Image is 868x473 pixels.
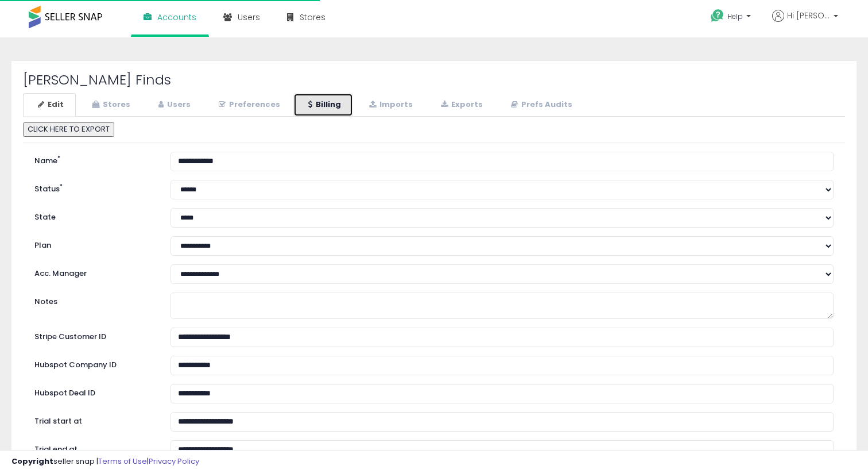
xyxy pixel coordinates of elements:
label: Trial end at [26,440,162,455]
span: Users [238,11,260,23]
label: Acc. Manager [26,264,162,279]
a: Stores [77,93,142,117]
div: seller snap | | [11,456,199,467]
a: Exports [426,93,495,117]
h2: [PERSON_NAME] Finds [23,72,845,87]
a: Privacy Policy [149,456,199,467]
button: CLICK HERE TO EXPORT [23,122,114,137]
strong: Copyright [11,456,53,467]
label: State [26,208,162,223]
span: Accounts [157,11,196,23]
a: Prefs Audits [496,93,584,117]
label: Status [26,180,162,195]
label: Trial start at [26,412,162,427]
label: Name [26,152,162,167]
label: Hubspot Deal ID [26,384,162,399]
a: Users [144,93,203,117]
a: Preferences [204,93,292,117]
a: Hi [PERSON_NAME] [772,10,838,36]
label: Hubspot Company ID [26,356,162,371]
label: Plan [26,236,162,251]
a: Terms of Use [98,456,147,467]
label: Notes [26,293,162,307]
i: Get Help [710,9,724,23]
span: Help [727,11,743,21]
label: Stripe Customer ID [26,328,162,343]
a: Imports [354,93,425,117]
a: Billing [293,93,353,117]
span: Stores [300,11,325,23]
span: Hi [PERSON_NAME] [787,10,830,21]
a: Edit [23,93,76,117]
